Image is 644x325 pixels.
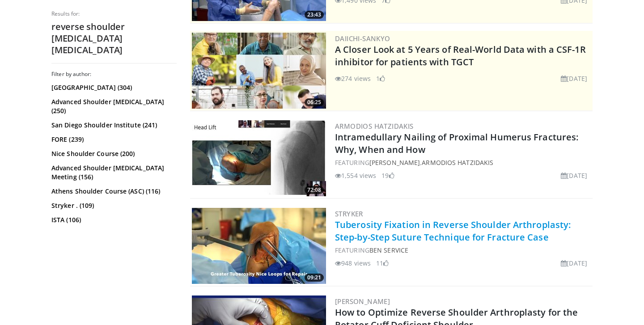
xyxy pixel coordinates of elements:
a: San Diego Shoulder Institute (241) [51,121,174,130]
a: [PERSON_NAME] [369,158,420,167]
li: [DATE] [561,171,587,180]
a: Athens Shoulder Course (ASC) (116) [51,187,174,196]
li: [DATE] [561,74,587,83]
a: [GEOGRAPHIC_DATA] (304) [51,83,174,92]
a: Daiichi-Sankyo [335,34,390,43]
p: Results for: [51,10,177,17]
a: Ben Service [369,246,408,254]
span: 09:21 [305,274,324,282]
a: Tuberosity Fixation in Reverse Shoulder Arthroplasty: Step-by-Step Suture Technique for Fracture ... [335,219,571,243]
li: [DATE] [561,258,587,268]
a: 09:21 [192,208,326,284]
span: 23:43 [305,11,324,19]
a: Stryker [335,209,363,218]
div: FEATURING , [335,158,591,167]
a: Advanced Shoulder [MEDICAL_DATA] (250) [51,97,174,115]
span: 06:25 [305,98,324,106]
a: FORE (239) [51,135,174,144]
a: ISTA (106) [51,215,174,224]
a: Armodios Hatzidakis [422,158,493,167]
a: Stryker . (109) [51,201,174,210]
a: A Closer Look at 5 Years of Real-World Data with a CSF-1R inhibitor for patients with TGCT [335,43,586,68]
img: 93c22cae-14d1-47f0-9e4a-a244e824b022.png.300x170_q85_crop-smart_upscale.jpg [192,33,326,109]
a: 72:08 [192,120,326,196]
div: FEATURING [335,245,591,255]
a: Armodios Hatzidakis [335,122,414,131]
li: 1,554 views [335,171,376,180]
li: 274 views [335,74,371,83]
a: [PERSON_NAME] [335,297,390,306]
li: 948 views [335,258,371,268]
h3: Filter by author: [51,71,177,78]
a: Intramedullary Nailing of Proximal Humerus Fractures: Why, When and How [335,131,578,156]
a: 06:25 [192,33,326,109]
h2: reverse shoulder [MEDICAL_DATA] [MEDICAL_DATA] [51,21,177,56]
span: 72:08 [305,186,324,194]
img: 0f82aaa6-ebff-41f2-ae4a-9f36684ef98a.300x170_q85_crop-smart_upscale.jpg [192,208,326,284]
a: Nice Shoulder Course (200) [51,149,174,158]
li: 11 [376,258,389,268]
a: Advanced Shoulder [MEDICAL_DATA] Meeting (156) [51,164,174,181]
li: 19 [381,171,394,180]
li: 1 [376,74,385,83]
img: 2294a05c-9c78-43a3-be21-f98653b8503a.300x170_q85_crop-smart_upscale.jpg [192,120,326,196]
